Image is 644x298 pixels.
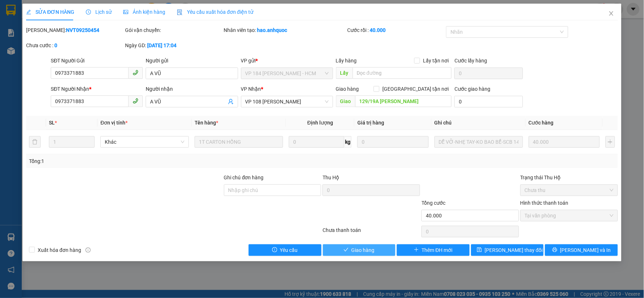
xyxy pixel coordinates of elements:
[228,99,234,105] span: user-add
[123,9,128,15] span: picture
[249,244,321,256] button: exclamation-circleYêu cầu
[26,9,74,15] span: SỬA ĐƠN HÀNG
[29,157,249,165] div: Tổng: 1
[51,57,143,65] div: SĐT Người Gửi
[421,200,445,206] span: Tổng cước
[525,185,614,196] span: Chưa thu
[146,85,238,93] div: Người nhận
[348,26,445,34] div: Cước rồi :
[529,120,554,126] span: Cước hàng
[241,86,261,92] span: VP Nhận
[601,4,622,24] button: Close
[307,120,333,126] span: Định lượng
[195,136,283,148] input: VD: Bàn, Ghế
[224,175,264,180] label: Ghi chú đơn hàng
[147,42,176,48] b: [DATE] 17:04
[26,26,124,34] div: [PERSON_NAME]:
[125,41,223,49] div: Ngày GD:
[66,27,99,33] b: NVT09250454
[86,9,112,15] span: Lịch sử
[177,9,253,15] span: Yêu cầu xuất hóa đơn điện tử
[353,67,452,79] input: Dọc đường
[545,244,618,256] button: printer[PERSON_NAME] và In
[51,85,143,93] div: SĐT Người Nhận
[357,120,384,126] span: Giá trị hàng
[379,85,452,93] span: [GEOGRAPHIC_DATA] tận nơi
[520,200,569,206] label: Hình thức thanh toán
[280,246,298,254] span: Yêu cầu
[49,120,55,126] span: SL
[454,86,490,92] label: Cước giao hàng
[397,244,470,256] button: plusThêm ĐH mới
[224,26,346,34] div: Nhân viên tạo:
[414,247,419,253] span: plus
[336,95,355,107] span: Giao
[35,246,84,254] span: Xuất hóa đơn hàng
[529,136,600,148] input: 0
[525,210,614,221] span: Tại văn phòng
[146,57,238,65] div: Người gửi
[133,70,138,75] span: phone
[336,86,359,92] span: Giao hàng
[336,67,353,79] span: Lấy
[323,244,396,256] button: checkGiao hàng
[435,136,523,148] input: Ghi Chú
[86,9,91,15] span: clock-circle
[257,27,287,33] b: hao.anhquoc
[54,42,57,48] b: 0
[422,246,453,254] span: Thêm ĐH mới
[125,26,223,34] div: Gói vận chuyển:
[454,96,523,107] input: Cước giao hàng
[606,136,615,148] button: plus
[344,247,349,253] span: check
[454,58,487,64] label: Cước lấy hàng
[560,246,611,254] span: [PERSON_NAME] và In
[432,116,526,130] th: Ghi chú
[355,95,452,107] input: Dọc đường
[608,11,614,16] span: close
[485,246,543,254] span: [PERSON_NAME] thay đổi
[552,247,557,253] span: printer
[245,68,329,79] span: VP 184 Nguyễn Văn Trỗi - HCM
[336,58,357,64] span: Lấy hàng
[133,98,138,104] span: phone
[26,9,31,15] span: edit
[123,9,165,15] span: Ảnh kiện hàng
[471,244,544,256] button: save[PERSON_NAME] thay đổi
[245,96,329,107] span: VP 108 Lê Hồng Phong - Vũng Tàu
[272,247,277,253] span: exclamation-circle
[26,41,124,49] div: Chưa cước :
[224,184,321,196] input: Ghi chú đơn hàng
[420,57,452,65] span: Lấy tận nơi
[344,136,352,148] span: kg
[477,247,482,253] span: save
[195,120,218,126] span: Tên hàng
[454,68,523,79] input: Cước lấy hàng
[241,57,333,65] div: VP gửi
[86,248,91,253] span: info-circle
[357,136,429,148] input: 0
[29,136,41,148] button: delete
[100,120,128,126] span: Đơn vị tính
[105,136,184,147] span: Khác
[177,9,183,15] img: icon
[520,174,618,181] div: Trạng thái Thu Hộ
[322,226,421,239] div: Chưa thanh toán
[370,27,386,33] b: 40.000
[323,175,339,180] span: Thu Hộ
[352,246,375,254] span: Giao hàng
